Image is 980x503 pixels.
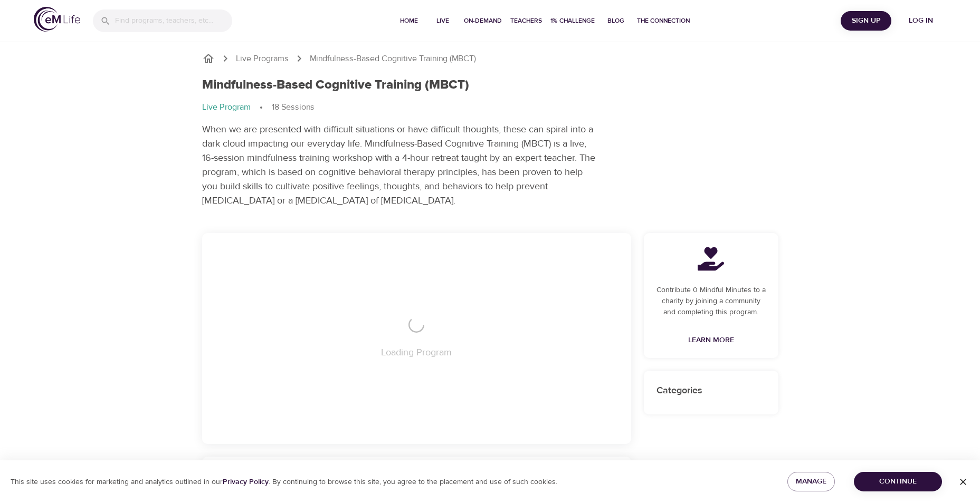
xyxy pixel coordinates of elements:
input: Find programs, teachers, etc... [115,9,232,32]
span: Continue [862,475,934,488]
p: When we are presented with difficult situations or have difficult thoughts, these can spiral into... [202,122,598,208]
span: Blog [603,15,629,26]
p: Loading Program [381,345,452,360]
span: Live [430,15,455,26]
button: Log in [896,11,946,31]
nav: breadcrumb [202,52,778,65]
button: Sign Up [841,11,891,31]
button: Manage [787,472,835,491]
a: Privacy Policy [223,477,269,487]
span: Log in [900,14,942,27]
h1: Mindfulness-Based Cognitive Training (MBCT) [202,78,469,93]
span: Sign Up [845,14,887,27]
span: Teachers [510,15,542,26]
span: On-Demand [464,15,502,26]
a: Live Programs [236,53,289,65]
span: Learn More [688,334,734,347]
p: Categories [656,383,766,398]
p: Live Program [202,101,251,113]
span: 1% Challenge [550,15,595,26]
img: logo [34,7,80,32]
p: Contribute 0 Mindful Minutes to a charity by joining a community and completing this program. [656,285,766,318]
nav: breadcrumb [202,101,778,114]
button: Continue [854,472,942,491]
span: Manage [796,475,826,488]
p: 18 Sessions [272,101,315,113]
p: Mindfulness-Based Cognitive Training (MBCT) [310,53,476,65]
a: Learn More [684,331,738,350]
span: Home [396,15,422,26]
span: The Connection [637,15,690,26]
